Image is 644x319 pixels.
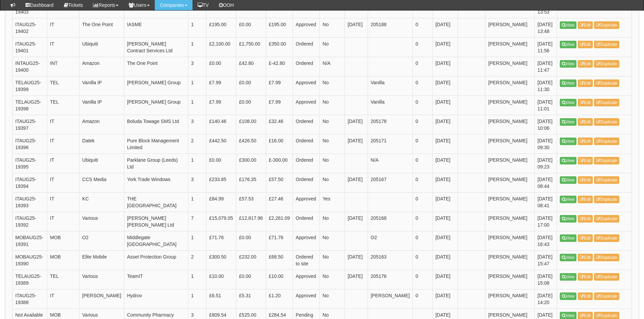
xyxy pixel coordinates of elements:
[13,38,47,57] td: ITAUG25-19401
[433,76,458,96] td: [DATE]
[13,231,47,251] td: MOBAUG25-19391
[320,18,345,38] td: No
[206,270,236,289] td: £10.00
[345,251,368,270] td: [DATE]
[560,196,576,203] a: View
[293,154,320,173] td: Ordered
[206,173,236,193] td: £233.85
[594,99,619,106] a: Duplicate
[124,57,188,76] td: The One Point
[594,176,619,184] a: Duplicate
[266,231,293,251] td: £71.76
[79,115,124,135] td: Amazon
[368,18,412,38] td: 205188
[433,193,458,212] td: [DATE]
[266,154,293,173] td: £-300.00
[485,193,535,212] td: [PERSON_NAME]
[345,115,368,135] td: [DATE]
[412,251,433,270] td: 0
[124,270,188,289] td: TeamIT
[320,193,345,212] td: Yes
[236,115,266,135] td: £108.00
[412,173,433,193] td: 0
[412,96,433,115] td: 0
[79,18,124,38] td: The One Point
[188,57,206,76] td: 3
[368,212,412,231] td: 205168
[560,138,576,145] a: View
[266,212,293,231] td: £2,261.09
[412,76,433,96] td: 0
[368,154,412,173] td: N/A
[320,173,345,193] td: No
[368,231,412,251] td: O2
[47,289,79,309] td: IT
[485,173,535,193] td: [PERSON_NAME]
[560,118,576,126] a: View
[433,173,458,193] td: [DATE]
[13,115,47,135] td: ITAUG25-19397
[412,57,433,76] td: 0
[433,96,458,115] td: [DATE]
[13,57,47,76] td: INTAUG25-19400
[293,57,320,76] td: Ordered
[578,138,593,145] a: Edit
[578,41,593,48] a: Edit
[578,60,593,68] a: Edit
[79,96,124,115] td: Vanilla IP
[412,38,433,57] td: 0
[594,118,619,126] a: Duplicate
[594,79,619,87] a: Duplicate
[206,212,236,231] td: £15,079.05
[266,251,293,270] td: £68.50
[293,193,320,212] td: Approved
[236,193,266,212] td: £57.53
[594,196,619,203] a: Duplicate
[293,18,320,38] td: Approved
[535,96,557,115] td: [DATE] 11:01
[13,173,47,193] td: ITAUG25-19394
[433,251,458,270] td: [DATE]
[266,135,293,154] td: £16.00
[320,289,345,309] td: No
[433,212,458,231] td: [DATE]
[578,176,593,184] a: Edit
[535,212,557,231] td: [DATE] 17:00
[535,135,557,154] td: [DATE] 09:30
[236,135,266,154] td: £426.50
[485,115,535,135] td: [PERSON_NAME]
[47,96,79,115] td: TEL
[236,289,266,309] td: £5.31
[124,135,188,154] td: Pure Block Management Limited
[485,18,535,38] td: [PERSON_NAME]
[266,173,293,193] td: £57.50
[594,215,619,223] a: Duplicate
[412,135,433,154] td: 0
[535,115,557,135] td: [DATE] 10:06
[578,196,593,203] a: Edit
[345,18,368,38] td: [DATE]
[560,293,576,300] a: View
[578,118,593,126] a: Edit
[47,57,79,76] td: INT
[124,18,188,38] td: IASME
[594,21,619,29] a: Duplicate
[320,251,345,270] td: No
[560,215,576,223] a: View
[578,215,593,223] a: Edit
[206,154,236,173] td: £0.00
[535,251,557,270] td: [DATE] 15:47
[188,173,206,193] td: 3
[578,157,593,164] a: Edit
[13,76,47,96] td: TELAUG25-19399
[560,79,576,87] a: View
[124,76,188,96] td: [PERSON_NAME] Group
[368,270,412,289] td: 205176
[412,115,433,135] td: 0
[188,76,206,96] td: 1
[206,115,236,135] td: £140.46
[47,38,79,57] td: IT
[578,254,593,261] a: Edit
[188,154,206,173] td: 1
[345,270,368,289] td: [DATE]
